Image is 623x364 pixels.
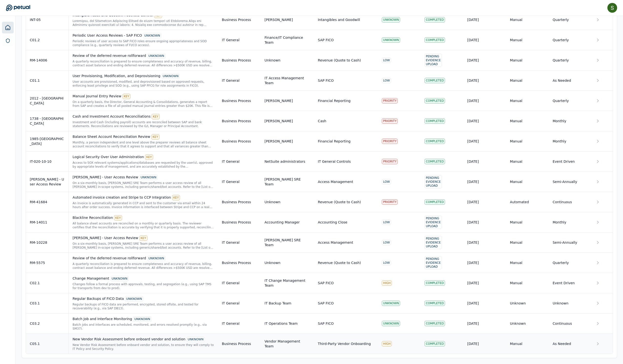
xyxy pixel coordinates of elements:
[73,120,214,128] div: Investment and Cash (including payroll) accounts are reconciled between SAP and bank statements. ...
[382,220,391,225] div: LOW
[549,273,592,293] td: Event Driven
[218,10,261,30] td: Business Process
[73,296,214,302] div: Regular Backups of FICO Data
[218,313,261,334] td: IT General
[382,179,391,184] div: LOW
[506,111,549,131] td: Manual
[6,4,30,11] a: Go to Dashboard
[30,159,64,164] div: IT-020-10-10
[30,116,64,126] div: 1738 - [GEOGRAPHIC_DATA]
[30,301,64,306] div: C03.1
[73,256,214,261] div: Review of the deferred revenue rollforward
[467,159,502,164] div: [DATE]
[318,179,353,184] div: Access Management
[506,313,549,334] td: Unknown
[218,273,261,293] td: IT General
[139,235,147,241] div: KEY
[425,159,445,164] div: Completed
[382,199,398,205] div: PRIORITY
[467,179,502,184] div: [DATE]
[425,78,445,83] div: Completed
[73,53,214,59] div: Review of the deferred revenue rollforward
[73,60,214,67] div: A quarterly reconciliation is prepared to ensure completeness and accuracy of revenue, billing, c...
[425,216,442,229] div: Pending Evidence Upload
[218,293,261,313] td: IT General
[467,260,502,265] div: [DATE]
[506,273,549,293] td: Manual
[549,30,592,50] td: Quarterly
[467,200,502,204] div: [DATE]
[549,50,592,71] td: Quarterly
[467,301,502,306] div: [DATE]
[425,175,442,188] div: Pending Evidence Upload
[30,136,64,146] div: 1985-[GEOGRAPHIC_DATA]
[30,96,64,106] div: 2012 - [GEOGRAPHIC_DATA]
[506,212,549,233] td: Manual
[318,341,371,346] div: Third-Party Vendor Onboarding
[467,341,502,346] div: [DATE]
[549,152,592,172] td: Event Driven
[382,139,398,144] div: PRIORITY
[172,195,180,200] div: KEY
[382,118,398,124] div: PRIORITY
[318,281,334,285] div: SAP FICO
[218,172,261,192] td: IT General
[73,276,214,281] div: Change Management
[549,233,592,253] td: Semi-Annually
[265,321,298,326] div: IT Operations Team
[73,73,214,79] div: User Provisioning, Modification, and Deprovisioning
[73,181,214,189] div: On a six-monthly basis, Trello SRE Team performs a user access review of all Trello in-scope syst...
[506,71,549,91] td: Manual
[467,139,502,144] div: [DATE]
[152,114,160,119] div: KEY
[549,313,592,334] td: Continuous
[382,280,392,286] div: HIGH
[318,200,361,204] div: Revenue (Quote to Cash)
[382,159,398,164] div: PRIORITY
[425,256,442,269] div: Pending Evidence Upload
[382,321,400,326] div: UNKNOWN
[382,301,400,306] div: UNKNOWN
[467,17,502,22] div: [DATE]
[265,238,310,247] div: [PERSON_NAME] SRE Team
[467,38,502,42] div: [DATE]
[265,301,291,306] div: IT Backup Team
[425,118,445,124] div: Completed
[506,152,549,172] td: Manual
[607,3,617,13] img: Samuel Tan
[73,242,214,250] div: On a six-monthly basis, Trello SRE Team performs a user access review of all Trello in-scope syst...
[30,341,64,346] div: C05.1
[265,278,310,288] div: IT Change Management Team
[506,50,549,71] td: Manual
[218,212,261,233] td: Business Process
[506,253,549,273] td: Manual
[318,58,361,63] div: Revenue (Quote to Cash)
[425,98,445,103] div: Completed
[506,172,549,192] td: Manual
[73,161,214,169] div: Access to SOX relevant systems/applications/databases are requested by the user(s), approved by a...
[425,17,445,22] div: Completed
[382,58,391,63] div: LOW
[218,233,261,253] td: IT General
[506,293,549,313] td: Unknown
[467,58,502,63] div: [DATE]
[265,58,280,63] div: Unknown
[265,98,293,103] div: [PERSON_NAME]
[467,119,502,123] div: [DATE]
[218,253,261,273] td: Business Process
[265,35,310,45] div: Finance/IT Compliance Team
[30,58,64,63] div: RM-14006
[151,134,159,140] div: KEY
[318,98,351,103] div: Financial Reporting
[382,37,400,43] div: UNKNOWN
[549,91,592,111] td: Quarterly
[506,233,549,253] td: Manual
[30,240,64,245] div: RM-10228
[425,341,445,346] div: Completed
[265,220,300,225] div: Accounting Manager
[549,253,592,273] td: Quarterly
[467,220,502,225] div: [DATE]
[425,280,445,286] div: Completed
[506,91,549,111] td: Manual
[318,78,334,83] div: SAP FICO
